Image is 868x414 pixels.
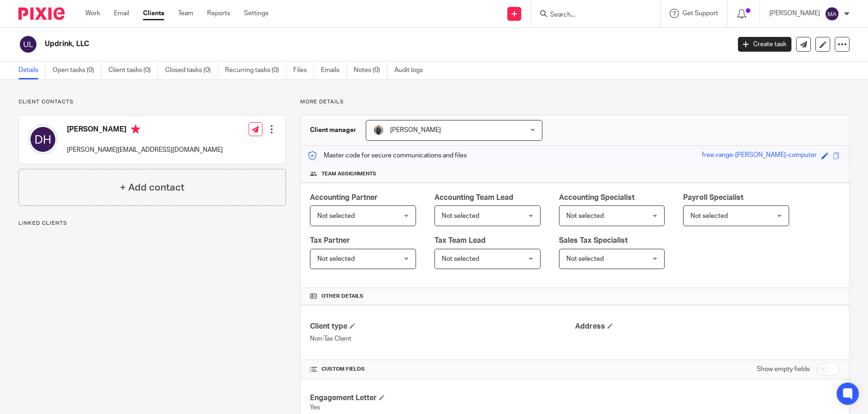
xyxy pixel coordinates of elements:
span: Not selected [442,256,479,262]
span: Accounting Team Lead [434,194,513,201]
span: Team assignments [321,170,376,178]
h3: Client manager [310,126,357,135]
p: [PERSON_NAME] [769,9,820,18]
a: Work [85,9,100,18]
p: Linked clients [18,220,286,227]
span: Payroll Specialist [683,194,743,201]
a: Open tasks (0) [53,61,101,79]
span: Not selected [690,213,728,219]
a: Notes (0) [354,61,387,79]
span: Not selected [566,213,604,219]
span: Not selected [317,256,355,262]
label: Show empty fields [757,365,810,374]
span: Other details [321,293,363,300]
a: Settings [244,9,268,18]
span: Tax Partner [310,237,350,244]
a: Emails [321,61,347,79]
img: DSC08415.jpg [373,125,384,136]
img: svg%3E [825,6,839,21]
span: Not selected [317,213,355,219]
input: Search [549,11,632,19]
p: More details [300,98,850,106]
img: svg%3E [18,35,38,54]
p: Master code for secure communications and files [308,151,467,160]
h4: Engagement Letter [310,393,575,403]
p: Non-Tax Client [310,334,575,343]
h4: [PERSON_NAME] [67,125,223,136]
a: Create task [738,37,791,52]
a: Client tasks (0) [108,61,158,79]
img: svg%3E [28,125,58,154]
h4: CUSTOM FIELDS [310,366,575,373]
p: Client contacts [18,98,286,106]
h4: + Add contact [120,180,184,195]
span: Yes [310,404,320,411]
span: Accounting Specialist [559,194,635,201]
span: Accounting Partner [310,194,378,201]
a: Audit logs [394,61,430,79]
h4: Address [575,322,840,331]
a: Clients [143,9,164,18]
p: [PERSON_NAME][EMAIL_ADDRESS][DOMAIN_NAME] [67,145,223,155]
h2: Updrink, LLC [45,39,588,49]
img: Pixie [18,7,65,20]
span: Sales Tax Specialist [559,237,628,244]
a: Closed tasks (0) [165,61,218,79]
a: Team [178,9,193,18]
span: [PERSON_NAME] [390,127,441,133]
span: Not selected [566,256,604,262]
span: Tax Team Lead [434,237,486,244]
span: Get Support [683,10,718,17]
h4: Client type [310,322,575,331]
span: Not selected [442,213,479,219]
a: Details [18,61,46,79]
a: Reports [207,9,230,18]
div: free-range-[PERSON_NAME]-computer [702,150,817,161]
a: Files [293,61,314,79]
a: Email [114,9,129,18]
i: Primary [131,125,140,134]
a: Recurring tasks (0) [225,61,286,79]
